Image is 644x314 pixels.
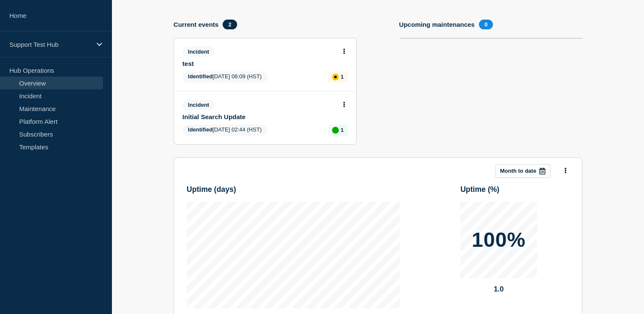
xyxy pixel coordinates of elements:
[500,168,536,174] p: Month to date
[472,230,526,250] p: 100%
[341,74,343,80] p: 1
[9,41,91,48] p: Support Test Hub
[399,21,475,28] h4: Upcoming maintenances
[332,74,339,80] div: affected
[187,185,236,194] h3: Uptime ( days )
[183,47,215,57] span: Incident
[461,185,500,194] h3: Uptime ( % )
[188,126,213,133] span: Identified
[183,125,267,136] span: [DATE] 02:44 (HST)
[183,100,215,110] span: Incident
[174,21,219,28] h4: Current events
[223,20,237,29] span: 2
[332,127,339,134] div: up
[183,113,336,120] a: Initial Search Update
[461,285,537,294] p: 1.0
[188,73,213,80] span: Identified
[479,20,493,29] span: 0
[341,127,343,133] p: 1
[183,60,336,67] a: test
[183,71,267,83] span: [DATE] 06:09 (HST)
[495,164,550,178] button: Month to date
